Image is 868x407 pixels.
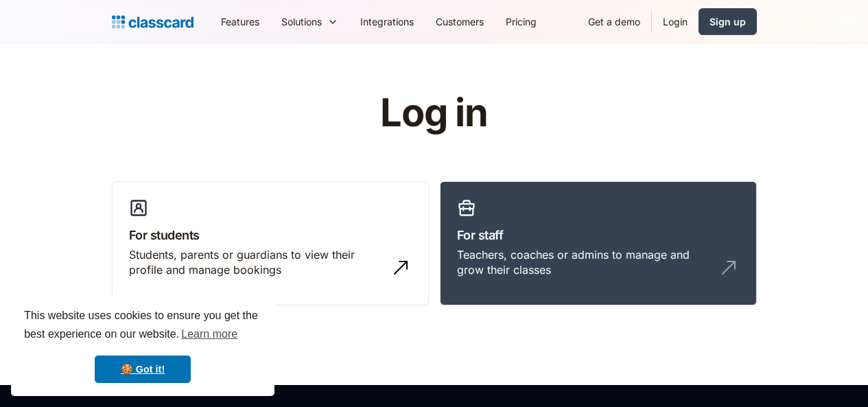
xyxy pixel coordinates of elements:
[440,181,757,306] a: For staffTeachers, coaches or admins to manage and grow their classes
[577,6,651,37] a: Get a demo
[24,307,261,345] span: This website uses cookies to ensure you get the best experience on our website.
[11,294,274,396] div: cookieconsent
[457,226,740,244] h3: For staff
[112,181,429,306] a: For studentsStudents, parents or guardians to view their profile and manage bookings
[709,14,746,29] div: Sign up
[425,6,495,37] a: Customers
[349,6,425,37] a: Integrations
[216,92,652,135] h1: Log in
[699,8,757,35] a: Sign up
[652,6,699,37] a: Login
[281,14,322,29] div: Solutions
[129,247,384,278] div: Students, parents or guardians to view their profile and manage bookings
[112,12,193,32] a: Logo
[210,6,270,37] a: Features
[129,226,412,244] h3: For students
[270,6,349,37] div: Solutions
[495,6,548,37] a: Pricing
[457,247,712,278] div: Teachers, coaches or admins to manage and grow their classes
[95,356,191,383] a: dismiss cookie message
[179,324,239,345] a: learn more about cookies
